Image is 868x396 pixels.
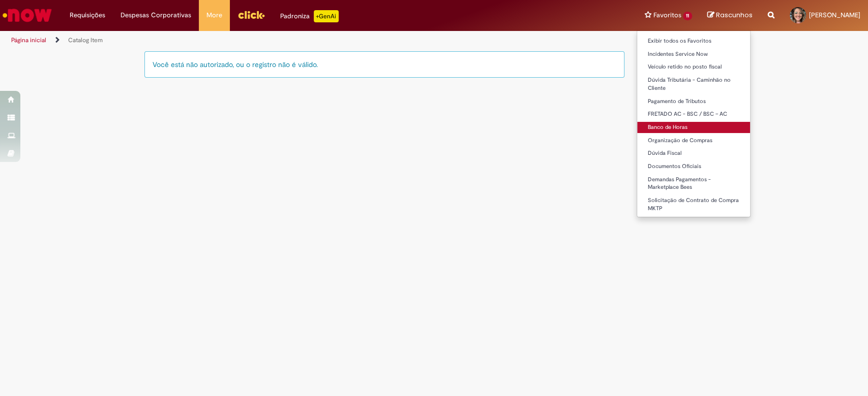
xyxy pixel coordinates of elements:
div: Padroniza [280,10,339,22]
img: click_logo_yellow_360x200.png [237,7,265,22]
a: Veículo retido no posto fiscal [637,61,750,73]
span: Requisições [70,10,105,20]
a: Organização de Compras [637,135,750,146]
a: Incidentes Service Now [637,49,750,60]
a: Catalog Item [68,36,103,44]
a: Banco de Horas [637,122,750,133]
a: Página inicial [11,36,46,44]
span: Despesas Corporativas [121,10,191,20]
a: Solicitação de Contrato de Compra MKTP [637,195,750,214]
span: 11 [683,12,692,20]
p: +GenAi [314,10,339,22]
ul: Trilhas de página [8,31,571,50]
span: Rascunhos [716,10,753,20]
a: Documentos Oficiais [637,161,750,172]
span: More [206,10,222,20]
a: Exibir todos os Favoritos [637,36,750,47]
a: Pagamento de Tributos [637,96,750,107]
a: Rascunhos [707,11,753,20]
img: ServiceNow [1,5,53,25]
a: Dúvida Fiscal [637,148,750,159]
a: Dúvida Tributária - Caminhão no Cliente [637,75,750,93]
a: Demandas Pagamentos - Marketplace Bees [637,174,750,193]
span: Favoritos [653,10,681,20]
span: [PERSON_NAME] [809,11,860,19]
ul: Favoritos [637,30,751,217]
div: Você está não autorizado, ou o registro não é válido. [144,51,625,78]
a: FRETADO AC - BSC / BSC – AC [637,109,750,120]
